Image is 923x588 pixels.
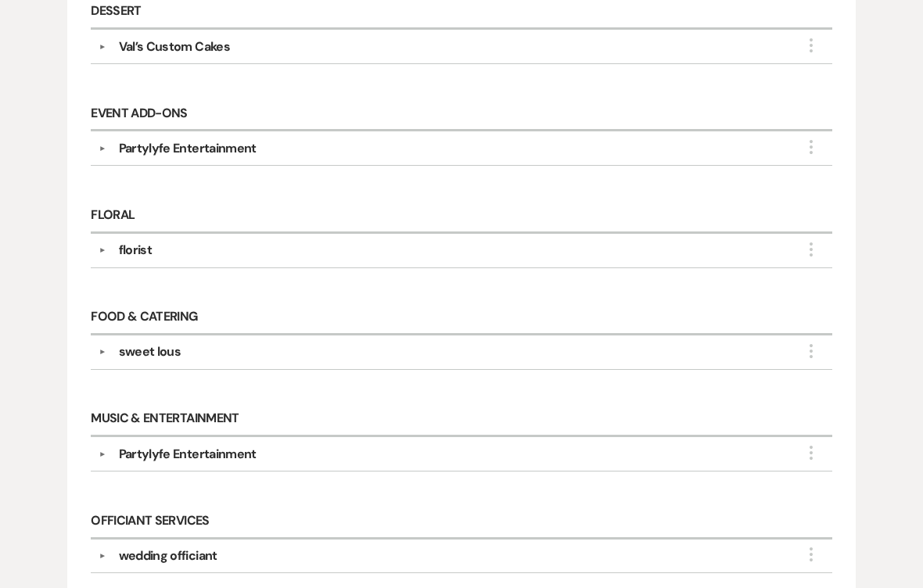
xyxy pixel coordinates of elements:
div: florist [119,242,153,260]
h6: Event Add-Ons [91,98,832,132]
div: sweet lous [119,343,181,362]
div: Partylyfe Entertainment [119,446,257,464]
button: ▼ [93,553,112,561]
h6: Music & Entertainment [91,403,832,438]
button: ▼ [93,451,112,459]
button: ▼ [93,350,112,357]
button: ▼ [93,145,112,153]
div: Val’s Custom Cakes [119,38,230,57]
button: ▼ [93,44,112,52]
h6: Floral [91,199,832,234]
button: ▼ [93,247,112,255]
h6: Officiant Services [91,505,832,540]
div: Partylyfe Entertainment [119,140,257,159]
h6: Food & Catering [91,302,832,336]
div: wedding officiant [119,547,217,566]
